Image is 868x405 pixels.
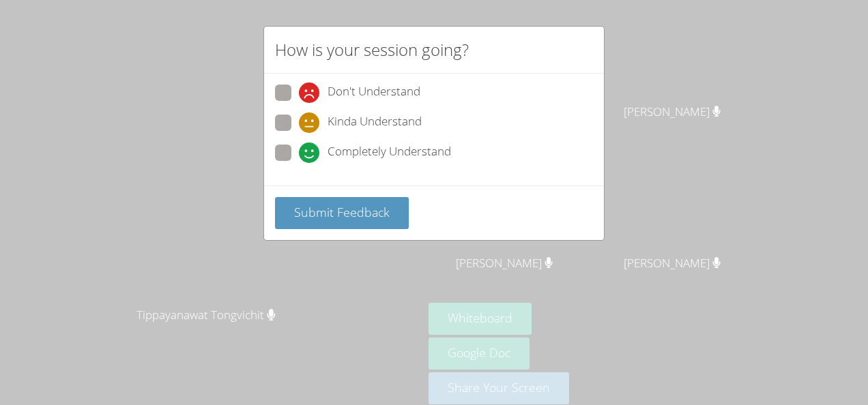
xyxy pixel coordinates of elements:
button: Submit Feedback [275,197,409,229]
span: Submit Feedback [294,204,390,220]
span: Don't Understand [328,82,420,103]
h2: How is your session going? [275,37,469,62]
span: Kinda Understand [328,112,422,133]
span: Completely Understand [328,142,451,163]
